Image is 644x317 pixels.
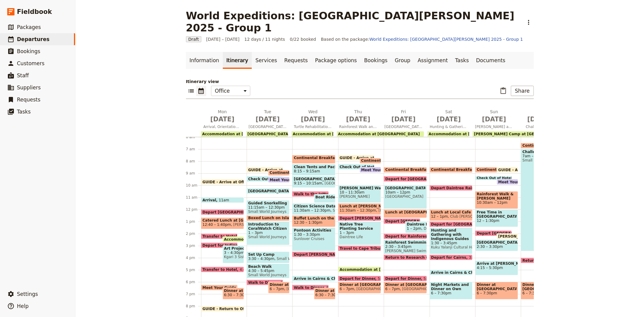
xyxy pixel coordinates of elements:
[360,52,391,69] a: Bookings
[338,245,381,251] div: Travel to Cape Tribulation
[247,264,290,278] div: Beach Walk4:30 – 5:45pmSmall World Journeys
[339,109,377,124] h2: Thu
[430,221,473,227] div: Depart for [GEOGRAPHIC_DATA]
[430,167,473,173] div: Continental Breakfast at DRO
[522,154,556,158] span: 7am – 3:30pm
[314,288,335,299] div: Dinner at Boardwalk Social by [PERSON_NAME]6:30 – 7:30pm
[203,223,231,227] span: 12:40 – 1:40pm
[385,109,423,124] h2: Fri
[203,286,301,290] span: Meet Your Guide in Reception & Walk to Dinner
[407,222,425,226] span: Daintree Ice Cream Company
[473,52,509,69] a: Documents
[385,255,494,259] span: Return to Research Centre & Rainforest Exploration
[385,168,448,172] span: Continental Breakfast at DRO
[431,271,538,274] span: Arrive in Cairns & Check In at [GEOGRAPHIC_DATA]
[384,167,427,173] div: Continental Breakfast at DRO
[477,176,514,180] span: Check Out of Hotel
[477,200,517,205] span: 10:30am – 12pm
[498,168,549,172] span: GUIDE - Arrive at Office
[498,180,581,184] span: Meet Your Guide in Reception & Depart
[312,52,360,69] a: Package options
[431,210,471,214] span: Lunch at Local Cafe
[431,214,448,219] span: 12 – 1pm
[248,210,288,214] span: Small World Journeys
[294,277,400,280] span: Arrive in Cairns & Check In at [GEOGRAPHIC_DATA]
[292,285,329,290] div: Walk to Dinner6:15pm
[203,180,253,184] span: GUIDE - Arrive at Office
[248,205,288,210] span: 11:15am – 12:30pm
[385,194,425,199] span: [GEOGRAPHIC_DATA]
[248,280,281,284] span: Walk to Dinner
[385,186,425,190] span: [GEOGRAPHIC_DATA]
[338,221,381,245] div: Native Tree Planting Service Work1 – 3pmDaintree Life
[477,291,517,295] span: 6 – 7:30pm
[384,255,427,260] div: Return to Research Centre & Rainforest Exploration
[331,208,364,213] span: Sunlover Cruises
[252,52,281,69] a: Services
[326,286,340,290] span: 6:15pm
[400,287,440,291] span: [GEOGRAPHIC_DATA]
[430,282,473,299] div: Night Markets and Dinner on Own6 – 7:30pm
[385,219,446,223] span: Depart [GEOGRAPHIC_DATA]
[316,195,375,199] span: Boat Ride to the Outer Reef
[338,282,381,293] div: Dinner at [GEOGRAPHIC_DATA]6 – 7pm[GEOGRAPHIC_DATA]
[475,109,513,124] h2: Sun
[314,194,335,203] div: Boat Ride to the Outer Reef
[475,282,518,299] div: Dinner at [GEOGRAPHIC_DATA]6 – 7:30pm
[448,214,489,219] span: Club [PERSON_NAME]
[340,190,380,194] span: 10 – 11:30am
[340,194,380,199] span: [PERSON_NAME]
[385,287,400,291] span: 6 – 7pm
[340,287,354,291] span: 6 – 7pm
[17,72,29,78] span: Staff
[292,176,335,188] div: [GEOGRAPHIC_DATA]9:15 – 10:15am[GEOGRAPHIC_DATA]
[431,186,489,190] span: Depart Daintree Rainforest
[224,246,242,251] span: Art Project with Indigenous Artist
[246,131,288,137] div: [GEOGRAPHIC_DATA] Camping
[240,267,254,271] span: 4:45pm
[294,115,332,124] span: [DATE]
[451,52,473,69] a: Tasks
[384,185,427,209] div: [GEOGRAPHIC_DATA]10am – 12pm[GEOGRAPHIC_DATA]
[378,277,392,280] span: 5:30pm
[473,124,516,129] span: [PERSON_NAME] and [PERSON_NAME] Creek/[GEOGRAPHIC_DATA]
[246,124,289,129] span: [GEOGRAPHIC_DATA] and the [GEOGRAPHIC_DATA]
[340,283,380,287] span: Dinner at [GEOGRAPHIC_DATA]
[521,258,564,263] div: Return to [GEOGRAPHIC_DATA]
[340,186,380,190] span: [PERSON_NAME] Walk
[511,86,533,96] button: Share
[338,203,381,215] div: Lunch at [PERSON_NAME]11:30am – 12:30pm[PERSON_NAME]
[201,209,244,215] div: Depart [GEOGRAPHIC_DATA]
[477,231,537,235] span: Depart [GEOGRAPHIC_DATA]
[430,255,473,260] div: Depart for Cairns3:45pm
[477,283,517,291] span: Dinner at [GEOGRAPHIC_DATA]
[498,234,597,238] span: [PERSON_NAME] arrive at [GEOGRAPHIC_DATA]
[338,132,420,136] span: Accommodation at [GEOGRAPHIC_DATA]
[340,267,437,271] span: Accommodation at [GEOGRAPHIC_DATA] (DRO)
[384,218,420,224] div: Depart [GEOGRAPHIC_DATA]
[421,226,477,231] span: Daintree Ice Cream Company
[206,36,240,42] span: [DATE] – [DATE]
[469,255,483,259] span: 3:45pm
[248,257,274,261] span: 3:30 – 4:30pm
[203,218,242,223] span: Catered Lunch at [GEOGRAPHIC_DATA] and [GEOGRAPHIC_DATA]
[477,210,517,219] span: Free Time in [GEOGRAPHIC_DATA] & Lunch on Own
[17,48,40,54] span: Bookings
[521,149,557,251] div: Challenge Hike7am – 3:30pmSmall World Journeys
[360,167,381,173] div: Meet Your Guide in Reception & Depart
[17,24,41,30] span: Packages
[430,185,473,191] div: Depart Daintree Rainforest
[247,188,290,194] div: [GEOGRAPHIC_DATA]
[17,291,38,297] span: Settings
[281,52,312,69] a: Requests
[294,286,326,290] span: Walk to Dinner
[186,86,196,96] button: List view
[294,109,332,124] h2: Wed
[475,115,513,124] span: [DATE]
[201,197,244,203] div: Arrival11am
[201,124,244,129] span: Arrival, Orientation and Indigenous Art Project
[224,289,242,293] span: Dinner at [GEOGRAPHIC_DATA]
[270,171,335,175] span: Continental Breakfast at Hotel
[248,252,288,257] span: Set Up Camp
[270,283,288,287] span: Dinner at Foxy's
